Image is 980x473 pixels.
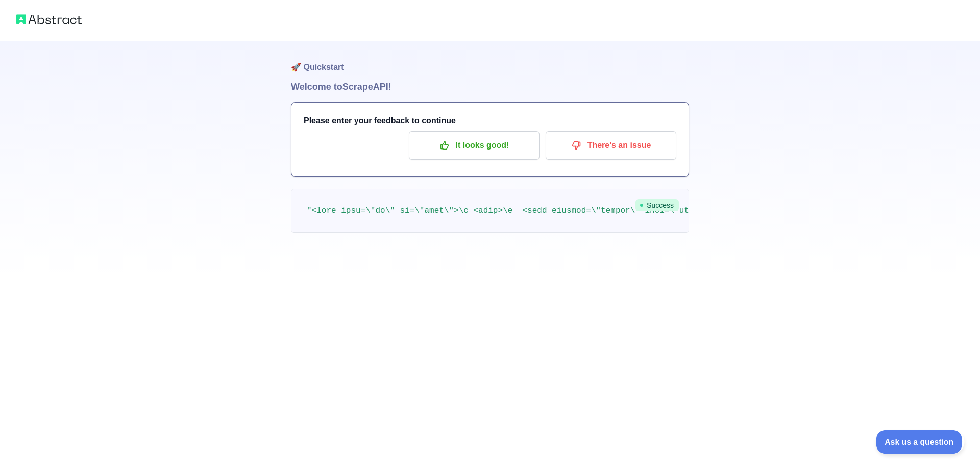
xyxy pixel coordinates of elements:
button: It looks good! [409,131,540,160]
button: There's an issue [546,131,676,160]
p: There's an issue [553,137,669,154]
h1: 🚀 Quickstart [291,41,689,80]
h3: Please enter your feedback to continue [304,115,676,127]
iframe: Toggle Customer Support [876,430,964,454]
p: It looks good! [416,137,532,154]
h1: Welcome to Scrape API! [291,80,689,94]
img: Abstract logo [16,12,82,27]
span: Success [635,199,679,211]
